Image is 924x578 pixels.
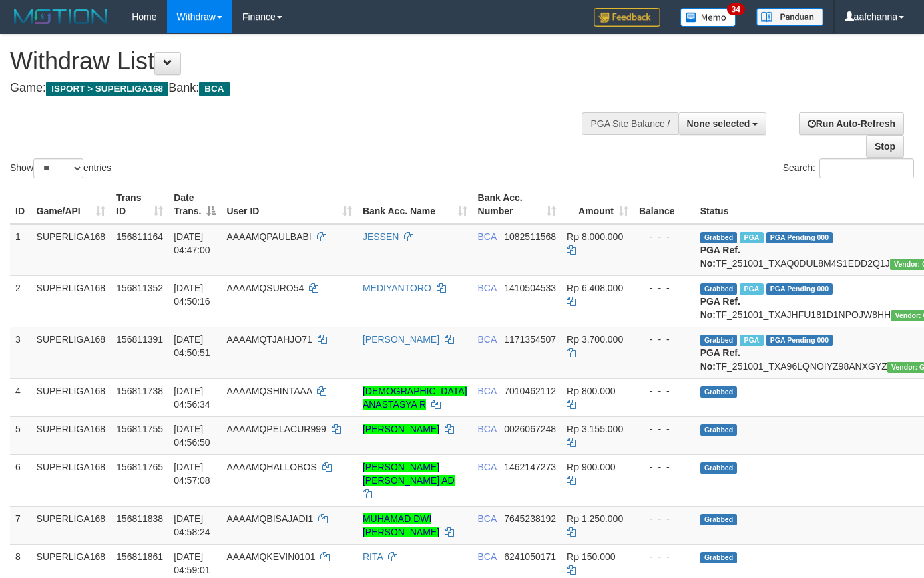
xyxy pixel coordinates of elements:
[727,3,745,15] span: 34
[226,424,326,434] span: AAAAMQPELACUR999
[582,112,678,135] div: PGA Site Balance /
[10,186,31,224] th: ID
[504,231,556,242] span: Copy 1082511568 to clipboard
[116,283,163,293] span: 156811352
[740,335,763,346] span: Marked by aafnonsreyleab
[766,283,833,295] span: PGA Pending
[678,112,767,135] button: None selected
[567,283,623,293] span: Rp 6.408.000
[504,386,556,396] span: Copy 7010462112 to clipboard
[31,327,111,378] td: SUPERLIGA168
[561,186,634,224] th: Amount: activate to sort column ascending
[174,513,210,537] span: [DATE] 04:58:24
[10,82,603,95] h4: Game: Bank:
[363,513,439,537] a: MUHAMAD DWI [PERSON_NAME]
[363,231,399,242] a: JESSEN
[478,551,497,562] span: BCA
[504,334,556,345] span: Copy 1171354507 to clipboard
[700,424,738,436] span: Grabbed
[363,386,467,410] a: [DEMOGRAPHIC_DATA] ANASTASYA R
[639,384,690,398] div: - - -
[10,506,31,544] td: 7
[634,186,695,224] th: Balance
[478,462,497,472] span: BCA
[567,231,623,242] span: Rp 8.000.000
[639,281,690,295] div: - - -
[226,386,312,396] span: AAAAMQSHINTAAA
[473,186,562,224] th: Bank Acc. Number: activate to sort column ascending
[174,424,210,448] span: [DATE] 04:56:50
[226,513,313,524] span: AAAAMQBISAJADI1
[504,424,556,434] span: Copy 0026067248 to clipboard
[700,347,740,372] b: PGA Ref. No:
[567,551,615,562] span: Rp 150.000
[639,422,690,436] div: - - -
[866,135,904,158] a: Stop
[700,462,738,474] span: Grabbed
[10,275,31,327] td: 2
[700,245,740,269] b: PGA Ref. No:
[116,334,163,345] span: 156811391
[46,82,168,96] span: ISPORT > SUPERLIGA168
[116,551,163,562] span: 156811861
[756,8,823,26] img: panduan.png
[174,231,210,255] span: [DATE] 04:47:00
[504,283,556,293] span: Copy 1410504533 to clipboard
[174,334,210,358] span: [DATE] 04:50:51
[31,275,111,327] td: SUPERLIGA168
[700,552,738,563] span: Grabbed
[31,454,111,506] td: SUPERLIGA168
[221,186,357,224] th: User ID: activate to sort column ascending
[226,231,311,242] span: AAAAMQPAULBABI
[594,8,660,27] img: Feedback.jpg
[199,82,229,96] span: BCA
[700,232,738,243] span: Grabbed
[174,386,210,410] span: [DATE] 04:56:34
[567,513,623,524] span: Rp 1.250.000
[226,334,312,345] span: AAAAMQTJAHJO71
[687,118,750,129] span: None selected
[226,551,315,562] span: AAAAMQKEVIN0101
[766,335,833,346] span: PGA Pending
[31,224,111,276] td: SUPERLIGA168
[766,232,833,243] span: PGA Pending
[226,283,304,293] span: AAAAMQSURO54
[111,186,168,224] th: Trans ID: activate to sort column ascending
[33,158,83,178] select: Showentries
[504,462,556,472] span: Copy 1462147273 to clipboard
[174,283,210,307] span: [DATE] 04:50:16
[116,462,163,472] span: 156811765
[10,416,31,454] td: 5
[639,512,690,525] div: - - -
[31,416,111,454] td: SUPERLIGA168
[10,224,31,276] td: 1
[478,513,497,524] span: BCA
[10,158,111,178] label: Show entries
[116,231,163,242] span: 156811164
[31,186,111,224] th: Game/API: activate to sort column ascending
[357,186,473,224] th: Bank Acc. Name: activate to sort column ascending
[639,230,690,243] div: - - -
[31,506,111,544] td: SUPERLIGA168
[504,513,556,524] span: Copy 7645238192 to clipboard
[478,283,497,293] span: BCA
[700,514,738,525] span: Grabbed
[478,386,497,396] span: BCA
[363,334,439,345] a: [PERSON_NAME]
[740,283,763,295] span: Marked by aafnonsreyleab
[700,296,740,320] b: PGA Ref. No:
[363,462,455,486] a: [PERSON_NAME] [PERSON_NAME] AD
[10,378,31,416] td: 4
[680,8,736,27] img: Button%20Memo.svg
[478,424,497,434] span: BCA
[116,386,163,396] span: 156811738
[31,378,111,416] td: SUPERLIGA168
[700,386,738,398] span: Grabbed
[10,454,31,506] td: 6
[567,334,623,345] span: Rp 3.700.000
[819,158,914,178] input: Search:
[504,551,556,562] span: Copy 6241050171 to clipboard
[478,231,497,242] span: BCA
[168,186,221,224] th: Date Trans.: activate to sort column descending
[567,462,615,472] span: Rp 900.000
